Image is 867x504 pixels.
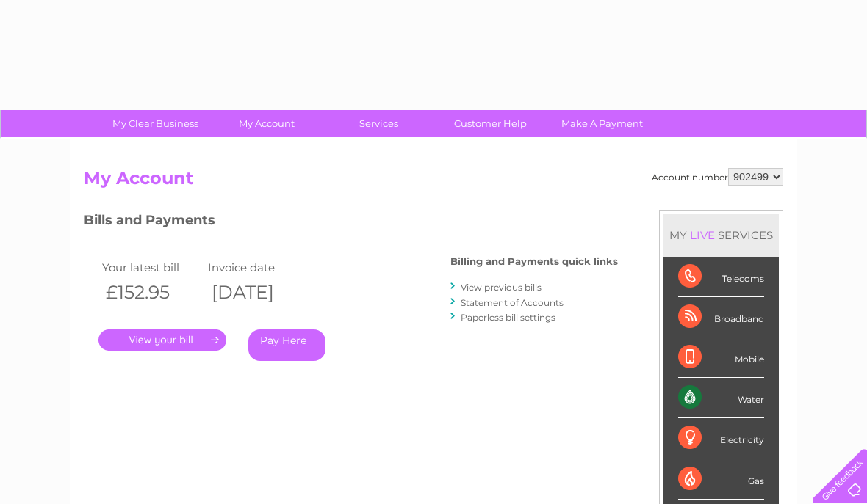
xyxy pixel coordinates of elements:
[678,297,764,337] div: Broadband
[678,257,764,297] div: Telecoms
[450,256,618,267] h4: Billing and Payments quick links
[461,297,564,308] a: Statement of Accounts
[678,418,764,459] div: Electricity
[98,258,204,277] td: Your latest bill
[248,329,325,361] a: Pay Here
[84,168,783,196] h2: My Account
[95,110,216,137] a: My Clear Business
[98,329,226,351] a: .
[678,378,764,418] div: Water
[84,210,618,235] h3: Bills and Payments
[663,214,779,256] div: MY SERVICES
[652,168,783,186] div: Account number
[542,110,663,137] a: Make A Payment
[461,312,555,323] a: Paperless bill settings
[687,228,718,242] div: LIVE
[430,110,551,137] a: Customer Help
[204,258,310,277] td: Invoice date
[678,337,764,378] div: Mobile
[98,277,204,307] th: £152.95
[678,459,764,500] div: Gas
[318,110,439,137] a: Services
[461,282,542,293] a: View previous bills
[204,277,310,307] th: [DATE]
[206,110,328,137] a: My Account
